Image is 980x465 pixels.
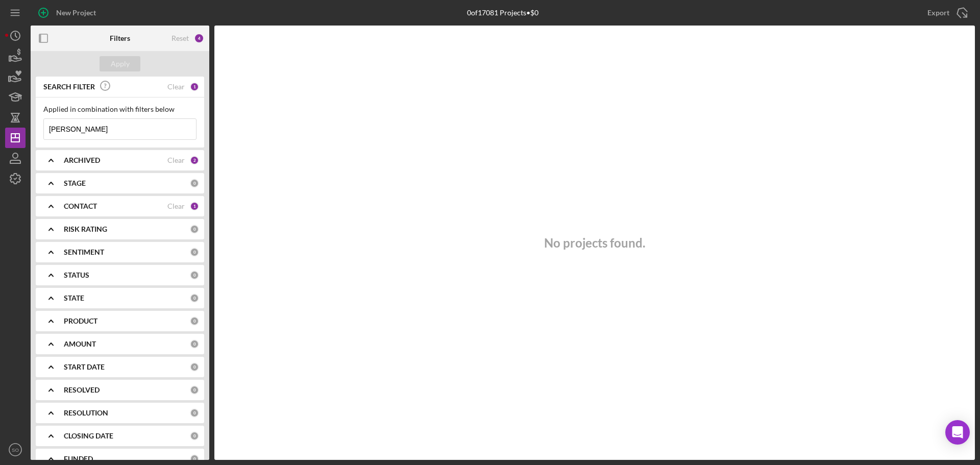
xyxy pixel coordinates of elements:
button: New Project [31,3,106,23]
div: 0 [190,316,199,326]
button: SO [5,439,26,460]
div: 0 of 17081 Projects • $0 [467,9,538,17]
b: SEARCH FILTER [43,83,95,91]
div: 0 [190,339,199,349]
b: START DATE [64,363,105,371]
div: 0 [190,431,199,440]
div: Apply [111,56,130,71]
b: STATE [64,294,84,302]
div: Clear [167,83,185,91]
div: New Project [56,3,96,23]
div: Clear [167,156,185,164]
b: Filters [110,34,130,42]
div: Export [927,3,949,23]
b: STAGE [64,179,86,187]
b: CONTACT [64,202,97,210]
b: CLOSING DATE [64,432,113,440]
div: Reset [171,34,189,42]
b: AMOUNT [64,340,96,348]
div: 1 [190,202,199,211]
b: RESOLUTION [64,409,108,417]
button: Apply [100,56,140,71]
div: 0 [190,454,199,463]
b: SENTIMENT [64,248,104,256]
b: FUNDED [64,455,93,463]
b: RISK RATING [64,225,107,233]
text: SO [12,447,19,453]
div: Open Intercom Messenger [945,420,970,445]
div: 0 [190,362,199,372]
h3: No projects found. [544,236,645,250]
b: PRODUCT [64,317,97,325]
div: 0 [190,248,199,257]
b: STATUS [64,271,89,279]
button: Export [917,3,975,23]
div: 0 [190,408,199,418]
div: 0 [190,179,199,188]
b: ARCHIVED [64,156,100,164]
b: RESOLVED [64,386,100,394]
div: 0 [190,385,199,395]
div: Applied in combination with filters below [43,105,197,113]
div: 4 [194,33,204,43]
div: 0 [190,271,199,280]
div: 0 [190,225,199,234]
div: 2 [190,156,199,165]
div: Clear [167,202,185,210]
div: 1 [190,82,199,91]
div: 0 [190,293,199,303]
